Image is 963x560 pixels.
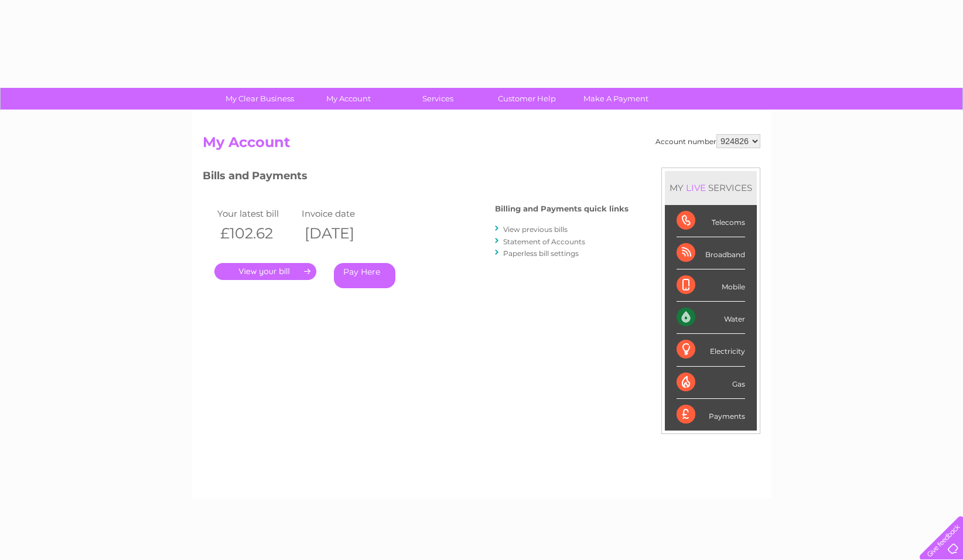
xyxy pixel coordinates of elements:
a: My Clear Business [211,88,308,110]
a: Customer Help [479,88,575,110]
div: MY SERVICES [665,171,757,204]
a: My Account [300,88,397,110]
div: Account number [655,134,760,148]
div: Payments [677,399,745,431]
td: Your latest bill [214,206,299,221]
div: Gas [677,367,745,399]
div: LIVE [684,182,708,193]
div: Water [677,302,745,334]
div: Mobile [677,269,745,302]
div: Telecoms [677,205,745,237]
a: Make A Payment [568,88,664,110]
a: Pay Here [334,263,395,288]
h4: Billing and Payments quick links [495,204,629,213]
a: Statement of Accounts [503,237,585,246]
td: Invoice date [299,206,383,221]
a: . [214,263,316,280]
th: £102.62 [214,221,299,245]
th: [DATE] [299,221,383,245]
h2: My Account [203,134,760,156]
div: Broadband [677,237,745,269]
a: Paperless bill settings [503,249,579,258]
div: Electricity [677,334,745,366]
a: Services [390,88,486,110]
h3: Bills and Payments [203,168,629,188]
a: View previous bills [503,225,568,234]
